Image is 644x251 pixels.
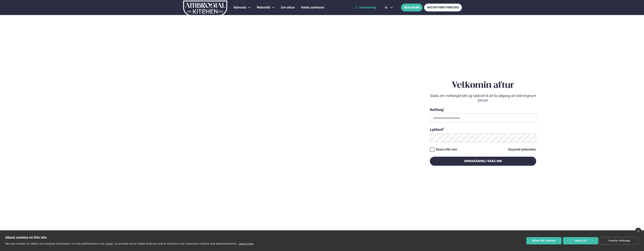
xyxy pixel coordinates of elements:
a: Innskráning [355,6,376,9]
p: Sláðu inn netfangið þitt og lykilorð til að fá aðgang að reikningnum þínum [430,94,536,103]
a: Gleymdi lykilorðinu [508,148,536,151]
strong: About cookies on this site [5,235,47,239]
button: is [382,6,396,9]
div: Lykilorð [430,127,536,132]
span: is [385,6,388,9]
img: logo [183,1,228,16]
button: Cookie settings [600,237,639,244]
a: Um okkur [281,5,295,10]
a: Hafðu samband [301,5,324,10]
a: Learn more [239,242,254,245]
h2: Velkomin á Ambrosial kitchen! [11,183,89,215]
div: Netfang [430,107,536,112]
button: BÓKA BORÐ [401,4,423,11]
a: Þjónusta [234,5,246,10]
a: Matseðill [257,5,270,10]
button: Innskráning/Skrá inn [430,157,536,166]
p: We use cookies to collect and analyse information on site performance and usage, to provide socia... [5,242,237,245]
span: Matseðill [257,6,270,9]
span: Þjónusta [234,6,246,9]
a: MATUR FYRIR FYRIRTÆKI [424,4,462,11]
h2: Velkomin aftur [430,80,536,91]
button: Deny all [563,237,598,244]
span: Um okkur [281,6,295,9]
p: Ef eitthvað sameinar fólk, þá er [PERSON_NAME] matarferðalag. [11,219,89,228]
span: Hafðu samband [301,6,324,9]
button: Allow all cookies [526,237,562,244]
a: close [635,228,641,234]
